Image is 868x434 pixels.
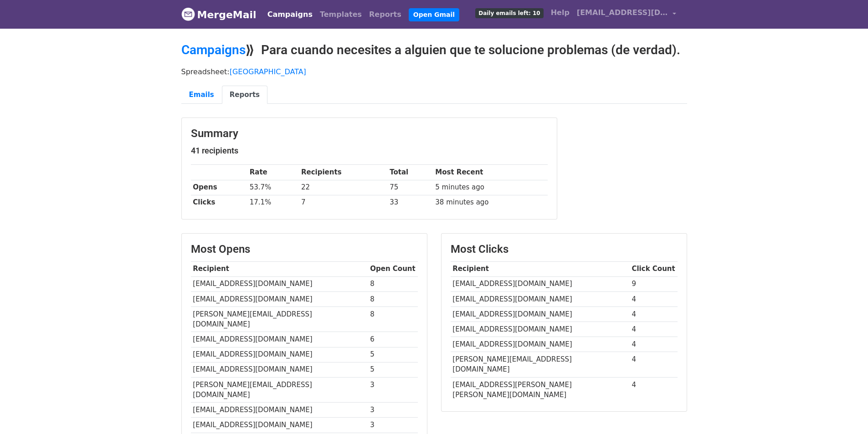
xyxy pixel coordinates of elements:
td: 4 [630,306,678,322]
a: [EMAIL_ADDRESS][DOMAIN_NAME] [573,4,680,25]
td: 33 [387,195,433,210]
td: 3 [368,403,418,418]
td: 22 [299,180,387,195]
td: [EMAIL_ADDRESS][DOMAIN_NAME] [191,291,368,306]
td: [EMAIL_ADDRESS][PERSON_NAME][PERSON_NAME][DOMAIN_NAME] [451,377,630,402]
span: [EMAIL_ADDRESS][DOMAIN_NAME] [577,7,668,18]
th: Most Recent [433,165,548,180]
h3: Most Opens [191,243,418,256]
a: Campaigns [181,42,246,57]
td: [PERSON_NAME][EMAIL_ADDRESS][DOMAIN_NAME] [191,306,368,332]
td: 3 [368,377,418,403]
td: 53.7% [247,180,299,195]
td: 4 [630,322,678,337]
a: Daily emails left: 10 [472,4,547,22]
td: [EMAIL_ADDRESS][DOMAIN_NAME] [191,403,368,418]
th: Click Count [630,261,678,276]
td: [EMAIL_ADDRESS][DOMAIN_NAME] [451,322,630,337]
td: 3 [368,418,418,433]
h5: 41 recipients [191,146,548,156]
td: 5 [368,347,418,362]
a: Reports [222,86,267,104]
a: Campaigns [264,5,316,24]
a: Templates [316,5,365,24]
th: Rate [247,165,299,180]
h2: ⟫ Para cuando necesites a alguien que te solucione problemas (de verdad). [181,42,687,58]
td: 8 [368,276,418,291]
td: [EMAIL_ADDRESS][DOMAIN_NAME] [451,291,630,306]
td: [EMAIL_ADDRESS][DOMAIN_NAME] [191,332,368,347]
th: Clicks [191,195,247,210]
th: Open Count [368,261,418,276]
p: Spreadsheet: [181,67,687,77]
h3: Most Clicks [451,243,678,256]
td: [EMAIL_ADDRESS][DOMAIN_NAME] [191,347,368,362]
td: 75 [387,180,433,195]
td: 5 [368,362,418,377]
td: [PERSON_NAME][EMAIL_ADDRESS][DOMAIN_NAME] [191,377,368,403]
td: 4 [630,352,678,378]
th: Recipient [451,261,630,276]
a: Reports [365,5,405,24]
a: Emails [181,86,222,104]
td: 38 minutes ago [433,195,548,210]
td: 5 minutes ago [433,180,548,195]
td: 17.1% [247,195,299,210]
td: [EMAIL_ADDRESS][DOMAIN_NAME] [451,306,630,322]
span: Daily emails left: 10 [475,8,543,18]
td: 6 [368,332,418,347]
td: [EMAIL_ADDRESS][DOMAIN_NAME] [191,362,368,377]
a: Help [547,4,573,22]
td: 8 [368,291,418,306]
td: [EMAIL_ADDRESS][DOMAIN_NAME] [451,337,630,352]
td: [PERSON_NAME][EMAIL_ADDRESS][DOMAIN_NAME] [451,352,630,378]
h3: Summary [191,127,548,140]
td: [EMAIL_ADDRESS][DOMAIN_NAME] [191,276,368,291]
th: Opens [191,180,247,195]
td: 8 [368,306,418,332]
td: 7 [299,195,387,210]
td: 9 [630,276,678,291]
img: MergeMail logo [181,7,195,21]
td: [EMAIL_ADDRESS][DOMAIN_NAME] [451,276,630,291]
td: [EMAIL_ADDRESS][DOMAIN_NAME] [191,418,368,433]
th: Recipients [299,165,387,180]
td: 4 [630,377,678,402]
td: 4 [630,337,678,352]
a: MergeMail [181,5,257,24]
a: [GEOGRAPHIC_DATA] [230,67,306,76]
th: Recipient [191,261,368,276]
th: Total [387,165,433,180]
td: 4 [630,291,678,306]
a: Open Gmail [409,8,459,21]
